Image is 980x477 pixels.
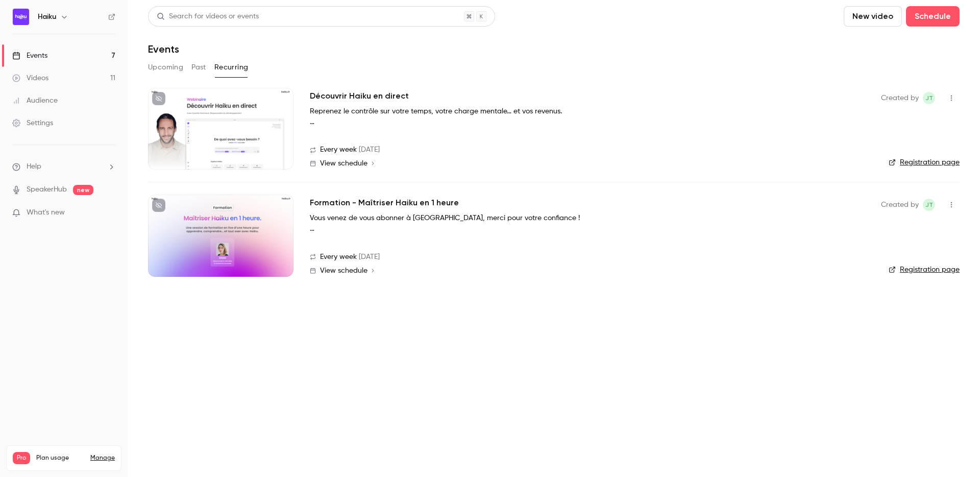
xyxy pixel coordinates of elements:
[12,161,115,172] li: help-dropdown-opener
[73,185,93,195] span: new
[157,11,259,22] div: Search for videos or events
[27,207,65,218] span: What's new
[310,159,865,168] a: View schedule
[310,90,409,102] a: Découvrir Haiku en direct
[310,267,865,275] a: View schedule
[359,252,380,263] span: [DATE]
[320,267,367,274] span: View schedule
[27,184,67,195] a: SpeakerHub
[12,118,53,128] div: Settings
[923,199,935,211] span: jean Touzet
[38,12,56,22] h6: Haiku
[889,157,960,168] a: Registration page
[906,6,960,27] button: Schedule
[103,208,115,218] iframe: Noticeable Trigger
[925,92,933,104] span: jT
[889,265,960,275] a: Registration page
[320,145,357,155] span: Every week
[310,108,562,115] strong: Reprenez le contrôle sur votre temps, votre charge mentale… et vos revenus.
[320,160,367,167] span: View schedule
[310,197,459,209] a: Formation - Maîtriser Haiku en 1 heure
[12,73,48,83] div: Videos
[12,51,47,61] div: Events
[36,454,84,462] span: Plan usage
[148,43,179,55] h1: Events
[12,96,58,106] div: Audience
[310,214,580,222] strong: Vous venez de vous abonner à [GEOGRAPHIC_DATA], merci pour votre confiance !
[27,161,41,172] span: Help
[359,145,380,155] span: [DATE]
[881,199,919,211] span: Created by
[925,199,933,211] span: jT
[13,452,30,464] span: Pro
[844,6,902,27] button: New video
[923,92,935,104] span: jean Touzet
[320,252,357,263] span: Every week
[191,59,206,76] button: Past
[881,92,919,104] span: Created by
[214,59,249,76] button: Recurring
[90,454,115,462] a: Manage
[148,59,183,76] button: Upcoming
[13,9,29,25] img: Haiku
